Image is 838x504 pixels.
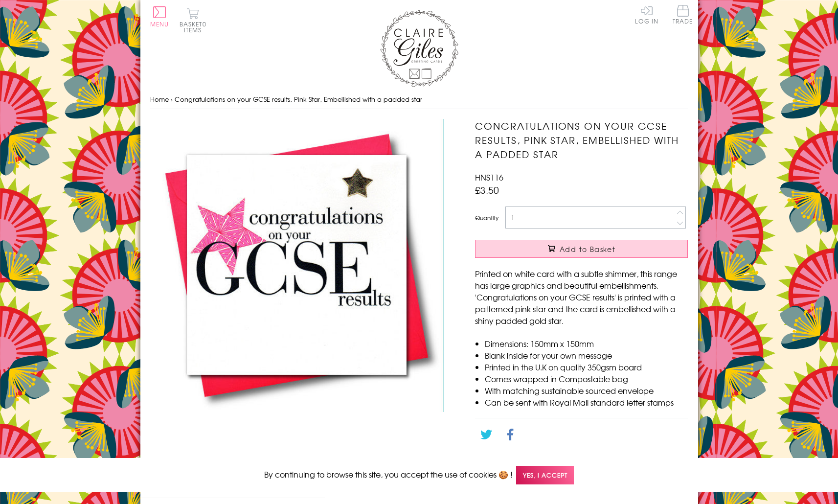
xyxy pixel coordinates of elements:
[150,20,169,28] span: Menu
[150,94,169,104] a: Home
[485,396,688,408] li: Can be sent with Royal Mail standard letter stamps
[485,338,688,349] li: Dimensions: 150mm x 150mm
[475,171,503,183] span: HNS116
[475,213,498,222] label: Quantity
[475,268,688,326] p: Printed on white card with a subtle shimmer, this range has large graphics and beautiful embellis...
[516,466,574,485] span: Yes, I accept
[485,361,688,373] li: Printed in the U.K on quality 350gsm board
[475,183,499,197] span: £3.50
[475,240,688,258] button: Add to Basket
[150,119,444,412] img: Congratulations on your GCSE results, Pink Star, Embellished with a padded star
[673,5,693,26] a: Trade
[184,20,206,34] span: 0 items
[150,6,169,27] button: Menu
[483,455,578,467] a: Go back to the collection
[175,94,422,104] span: Congratulations on your GCSE results, Pink Star, Embellished with a padded star
[380,10,458,87] img: Claire Giles Greetings Cards
[485,373,688,385] li: Comes wrapped in Compostable bag
[560,244,615,254] span: Add to Basket
[673,5,693,24] span: Trade
[475,119,688,161] h1: Congratulations on your GCSE results, Pink Star, Embellished with a padded star
[150,90,688,110] nav: breadcrumbs
[485,349,688,361] li: Blank inside for your own message
[485,385,688,396] li: With matching sustainable sourced envelope
[635,5,658,24] a: Log In
[180,8,206,33] button: Basket0 items
[171,94,173,104] span: ›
